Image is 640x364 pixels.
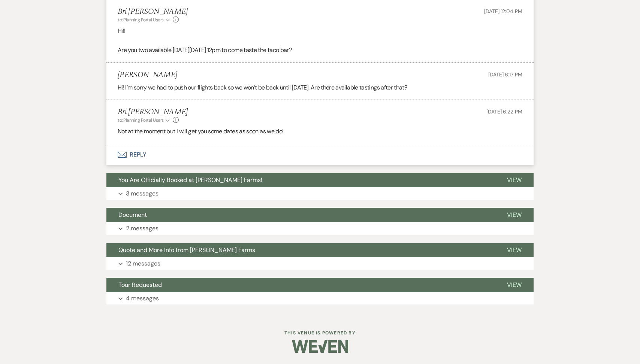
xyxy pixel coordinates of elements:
[118,16,171,23] button: to: Planning Portal Users
[118,127,522,136] p: Not at the moment but I will get you some dates as soon as we do!
[507,211,522,219] span: View
[106,257,534,270] button: 12 messages
[106,187,534,200] button: 3 messages
[488,71,522,78] span: [DATE] 6:17 PM
[118,17,164,23] span: to: Planning Portal Users
[118,45,522,55] p: Are you two available [DATE][DATE] 12pm to come taste the taco bar?
[118,211,147,219] span: Document
[118,117,171,124] button: to: Planning Portal Users
[118,246,255,254] span: Quote and More Info from [PERSON_NAME] Farms
[118,70,177,80] h5: [PERSON_NAME]
[106,222,534,235] button: 2 messages
[118,107,188,117] h5: Bri [PERSON_NAME]
[486,108,522,115] span: [DATE] 6:22 PM
[495,243,534,257] button: View
[292,333,348,360] img: Weven Logo
[126,259,160,269] p: 12 messages
[484,8,522,15] span: [DATE] 12:04 PM
[126,224,159,233] p: 2 messages
[126,189,159,198] p: 3 messages
[106,243,495,257] button: Quote and More Info from [PERSON_NAME] Farms
[507,246,522,254] span: View
[118,176,262,184] span: You Are Officially Booked at [PERSON_NAME] Farms!
[106,278,495,292] button: Tour Requested
[126,294,159,303] p: 4 messages
[118,7,188,16] h5: Bri [PERSON_NAME]
[106,208,495,222] button: Document
[507,281,522,289] span: View
[495,278,534,292] button: View
[495,208,534,222] button: View
[507,176,522,184] span: View
[118,281,162,289] span: Tour Requested
[118,117,164,123] span: to: Planning Portal Users
[106,144,534,165] button: Reply
[118,26,522,36] p: Hi!!
[495,173,534,187] button: View
[118,83,522,92] p: Hi! I’m sorry we had to push our flights back so we won’t be back until [DATE]. Are there availab...
[106,292,534,305] button: 4 messages
[106,173,495,187] button: You Are Officially Booked at [PERSON_NAME] Farms!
